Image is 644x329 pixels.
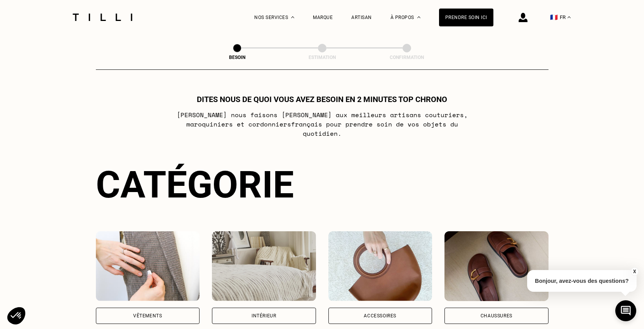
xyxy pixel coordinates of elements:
[351,15,372,20] a: Artisan
[283,55,361,60] div: Estimation
[481,313,512,318] div: Chaussures
[96,231,200,301] img: Vêtements
[444,231,549,301] img: Chaussures
[439,9,493,26] a: Prendre soin ici
[550,14,558,21] span: 🇫🇷
[70,14,135,21] img: Logo du service de couturière Tilli
[133,313,162,318] div: Vêtements
[364,313,396,318] div: Accessoires
[568,16,571,18] img: menu déroulant
[198,55,276,60] div: Besoin
[291,16,294,18] img: Menu déroulant
[328,231,432,301] img: Accessoires
[630,267,638,276] button: X
[368,55,446,60] div: Confirmation
[417,16,420,18] img: Menu déroulant à propos
[197,95,447,104] h1: Dites nous de quoi vous avez besoin en 2 minutes top chrono
[313,15,333,20] a: Marque
[527,270,637,292] p: Bonjour, avez-vous des questions?
[96,163,549,206] div: Catégorie
[252,313,276,318] div: Intérieur
[168,110,476,138] p: [PERSON_NAME] nous faisons [PERSON_NAME] aux meilleurs artisans couturiers , maroquiniers et cord...
[519,13,528,22] img: icône connexion
[212,231,316,301] img: Intérieur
